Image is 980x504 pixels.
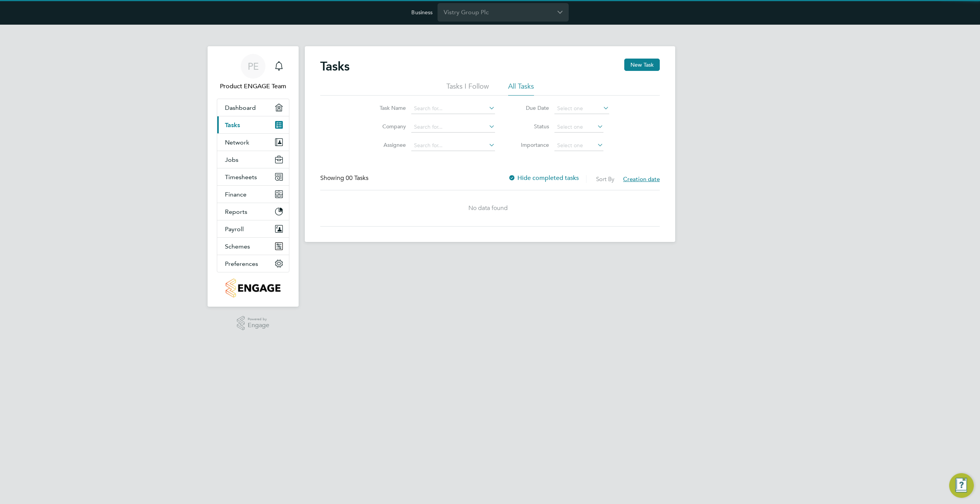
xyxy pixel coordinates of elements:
input: Select one [554,122,603,133]
button: Schemes [217,238,289,255]
label: Due Date [514,104,549,111]
span: Preferences [225,260,258,267]
label: Sort By [596,175,614,183]
button: Jobs [217,151,289,168]
label: Business [411,9,433,16]
button: Reports [217,203,289,220]
a: Go to home page [217,279,289,297]
input: Select one [554,140,603,151]
span: Network [225,139,249,146]
a: Powered byEngage [237,316,270,331]
h2: Tasks [320,59,350,74]
a: Tasks [217,116,289,133]
label: Status [514,123,549,130]
button: Timesheets [217,168,289,185]
span: Schemes [225,243,250,250]
input: Search for... [411,122,495,133]
button: New Task [624,59,660,71]
button: Network [217,134,289,151]
span: Timesheets [225,173,257,181]
span: Tasks [225,121,240,129]
a: Dashboard [217,99,289,116]
label: Assignee [371,141,406,148]
img: countryside-properties-logo-retina.png [226,279,280,297]
span: 00 Tasks [346,174,368,182]
span: Reports [225,208,247,215]
span: Finance [225,191,247,198]
span: Engage [248,322,269,329]
li: All Tasks [508,82,534,96]
label: Company [371,123,406,130]
input: Select one [554,103,609,114]
span: Jobs [225,156,238,163]
div: Showing [320,174,370,182]
nav: Main navigation [208,46,299,307]
label: Importance [514,141,549,148]
li: Tasks I Follow [446,82,489,96]
span: Product ENGAGE Team [217,82,289,91]
span: PE [248,61,259,71]
input: Search for... [411,140,495,151]
input: Search for... [411,103,495,114]
label: Hide completed tasks [508,174,579,182]
button: Finance [217,186,289,203]
a: PEProduct ENGAGE Team [217,54,289,91]
span: Creation date [623,175,660,183]
div: No data found [320,204,656,212]
button: Payroll [217,220,289,237]
span: Powered by [248,316,269,323]
label: Task Name [371,104,406,111]
button: Engage Resource Center [949,473,974,498]
span: Dashboard [225,104,256,111]
button: Preferences [217,255,289,272]
span: Payroll [225,225,244,233]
